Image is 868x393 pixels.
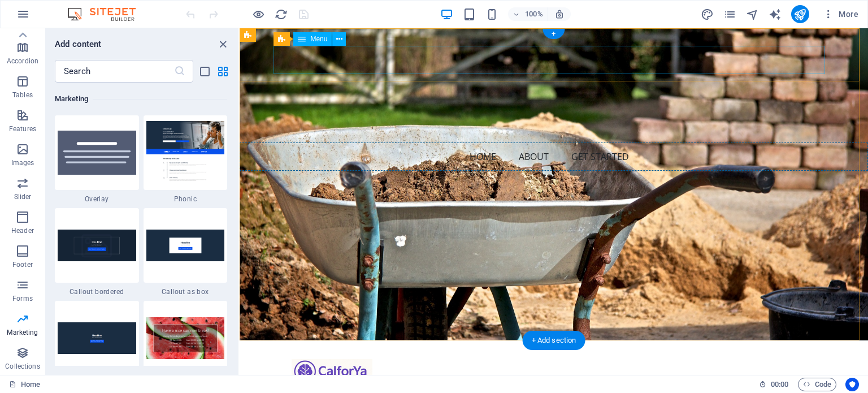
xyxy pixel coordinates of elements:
i: Pages (Ctrl+Alt+S) [723,8,736,21]
p: Features [9,124,36,133]
h6: 100% [525,7,543,21]
img: callout.png [58,322,136,353]
h6: Add content [55,37,102,51]
div: Phonic [144,115,228,204]
h6: Marketing [55,92,227,106]
p: Forms [12,294,33,303]
p: Accordion [7,57,38,66]
img: overlay-default.svg [58,131,136,175]
p: Header [11,226,34,235]
i: AI Writer [769,8,782,21]
div: Overlay [55,115,139,204]
button: 100% [508,7,548,21]
span: Phonic [144,195,228,204]
button: navigator [746,7,759,21]
span: Code [803,378,831,391]
img: callout-border.png [58,230,136,261]
button: grid-view [216,64,229,78]
button: close panel [216,37,229,51]
input: Search [55,60,174,83]
div: + Add section [523,331,585,350]
span: Overlay [55,195,139,204]
button: list-view [198,64,211,78]
button: Code [798,378,836,391]
img: callout-box_v2.png [146,230,225,261]
button: reload [274,7,288,21]
button: More [818,5,863,23]
button: publish [791,5,809,23]
span: 00 00 [771,378,788,391]
a: Click to cancel selection. Double-click to open Pages [9,378,40,391]
button: text_generator [769,7,782,21]
p: Tables [12,90,33,100]
span: Callout bordered [55,287,139,296]
span: More [823,8,858,20]
button: design [701,7,714,21]
div: Callout as box [144,208,228,296]
i: Publish [793,8,806,21]
p: Slider [14,192,32,201]
img: Screenshot_2019-06-19SitejetTemplate-BlankRedesign-Berlin7.png [146,121,225,184]
i: Design (Ctrl+Alt+Y) [701,8,714,21]
img: Screenshot_2019-10-25SitejetTemplate-BlankRedesign-Berlin3.png [146,317,225,359]
span: Menu [310,36,327,42]
p: Images [11,158,34,167]
button: Usercentrics [845,378,859,391]
div: + [542,29,565,39]
button: pages [723,7,737,21]
span: : [779,380,780,388]
img: Editor Logo [65,7,150,21]
p: Marketing [7,328,38,337]
i: Reload page [275,8,288,21]
p: Footer [12,260,33,269]
i: Navigator [746,8,759,21]
h6: Session time [759,378,789,391]
span: Callout as box [144,287,228,296]
i: On resize automatically adjust zoom level to fit chosen device. [554,9,565,19]
div: Callout bordered [55,208,139,296]
p: Collections [5,362,40,371]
